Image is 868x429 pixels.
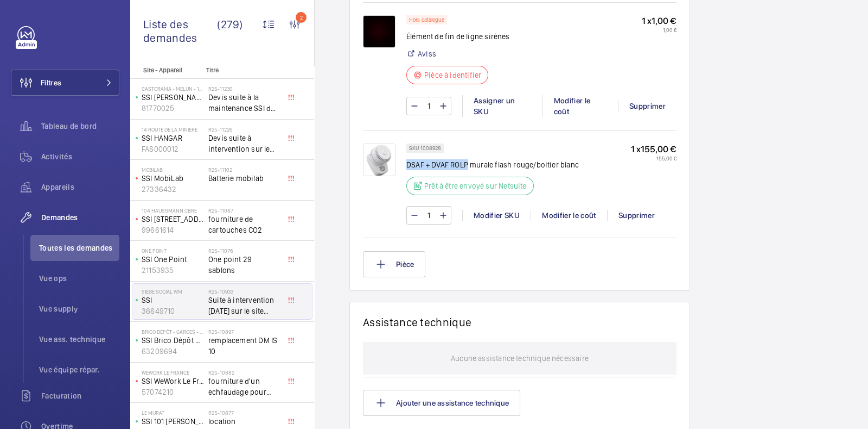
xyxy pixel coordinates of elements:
[208,376,280,397] span: fourniture d'un echfaudage pour chiffrage dsf
[39,243,119,253] span: Toutes les demandes
[143,17,217,45] span: Liste des demandes
[142,416,204,427] p: SSI 101 [PERSON_NAME]
[142,85,204,92] p: Castorama - MELUN - 1423
[424,181,527,191] p: Prêt à être envoyé sur Netsuite
[409,18,444,22] p: Hors catalogue
[142,306,204,316] p: 36649710
[618,101,676,111] div: Supprimer
[142,173,204,184] p: SSI MobiLab
[39,364,119,375] span: Vue équipe répar.
[462,95,542,117] div: Assigner un SKU
[142,369,204,376] p: WeWork Le France
[363,251,425,277] button: Pièce
[631,144,676,155] p: 1 x 155,00 €
[642,15,676,27] p: 1 x 1,00 €
[208,335,280,357] span: remplacement DM IS 10
[142,409,204,416] p: Le Murat
[41,212,119,223] span: Demandes
[142,265,204,276] p: 21153935
[363,15,395,48] img: 1755166428805-12611653-1007-430d-a3b7-56a681ef90ca
[142,376,204,387] p: SSI WeWork Le France
[462,210,531,221] div: Modifier SKU
[142,225,204,235] p: 99661614
[142,247,204,254] p: ONE POINT
[142,207,204,214] p: 104 Haussmann CBRE
[406,31,510,42] p: Élément de fin de ligne sirènes
[39,334,119,345] span: Vue ass. technique
[208,173,280,184] span: Batterie mobilab
[208,214,280,235] span: fourniture de cartouches CO2
[142,346,204,357] p: 63209694
[208,207,280,214] h2: R25-11087
[41,77,61,88] span: Filtres
[142,126,204,133] p: 14 Route de la Minière
[142,92,204,103] p: SSI [PERSON_NAME]
[208,369,280,376] h2: R25-10882
[142,295,204,306] p: SSI
[424,70,481,80] p: Pièce à identifier
[39,273,119,284] span: Vue ops
[142,214,204,225] p: SSI [STREET_ADDRESS]
[41,121,119,132] span: Tableau de bord
[130,66,202,74] p: Site - Appareil
[406,159,579,170] p: DSAF + DVAF ROLP murale flash rouge/boitier blanc
[531,210,607,221] div: Modifier le coût
[363,315,471,329] h1: Assistance technique
[41,390,119,401] span: Facturation
[142,328,204,335] p: Brico Dépôt - GARGES - 1751
[631,155,676,161] p: 155,00 €
[142,166,204,173] p: MobiLab
[607,210,666,221] div: Supprimer
[208,288,280,295] h2: R25-10933
[142,133,204,144] p: SSI HANGAR
[208,126,280,133] h2: R25-11226
[208,328,280,335] h2: R25-10897
[208,133,280,154] span: Devis suite à intervention sur le bat. [GEOGRAPHIC_DATA]
[142,254,204,265] p: SSI One Point
[208,247,280,254] h2: R25-11076
[642,27,676,33] p: 1,00 €
[208,254,280,276] span: One point 29 sablons
[418,48,436,59] a: Aviss
[11,70,119,96] button: Filtres
[208,295,280,316] span: Suite à intervention [DATE] sur le site LÉGER
[409,146,441,150] p: SKU 1008928
[39,303,119,314] span: Vue supply
[142,184,204,195] p: 27336432
[41,151,119,162] span: Activités
[142,288,204,295] p: Siège social WM
[41,182,119,192] span: Appareils
[208,166,280,173] h2: R25-11102
[142,335,204,346] p: SSI Brico Dépôt Garges
[542,95,618,117] div: Modifier le coût
[142,387,204,397] p: 57074210
[142,144,204,154] p: FAS000012
[206,66,278,74] p: Titre
[363,144,395,176] img: PUVVRRx4MQXoJuA26iiU8AqANB81_QoR0c3ZN1RY0c50jy2l.png
[451,342,589,375] p: Aucune assistance technique nécessaire
[142,103,204,114] p: 81770025
[208,92,280,114] span: Devis suite à la maintenance SSI du [DATE]
[208,85,280,92] h2: R25-11230
[363,390,520,416] button: Ajouter une assistance technique
[208,409,280,416] h2: R25-10877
